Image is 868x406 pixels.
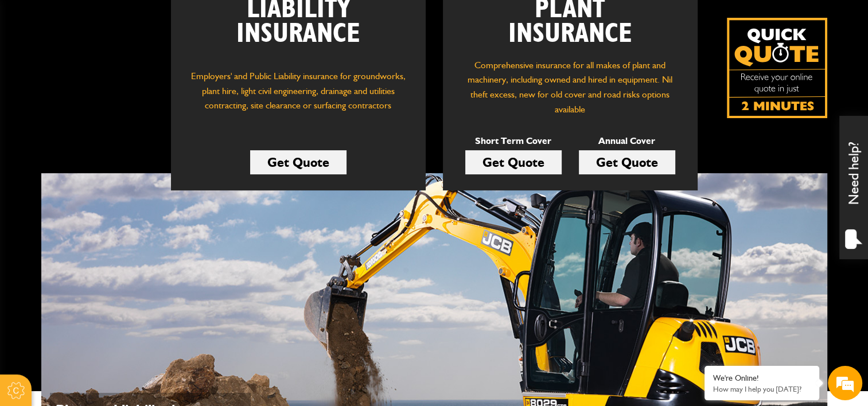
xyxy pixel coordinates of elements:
[839,116,868,259] div: Need help?
[465,134,562,149] p: Short Term Cover
[727,18,827,118] a: Get your insurance quote isn just 2-minutes
[727,18,827,118] img: Quick Quote
[579,150,675,174] a: Get Quote
[188,69,408,124] p: Employers' and Public Liability insurance for groundworks, plant hire, light civil engineering, d...
[460,58,680,116] p: Comprehensive insurance for all makes of plant and machinery, including owned and hired in equipm...
[465,150,562,174] a: Get Quote
[579,134,675,149] p: Annual Cover
[713,373,811,383] div: We're Online!
[713,385,811,393] p: How may I help you today?
[250,150,347,174] a: Get Quote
